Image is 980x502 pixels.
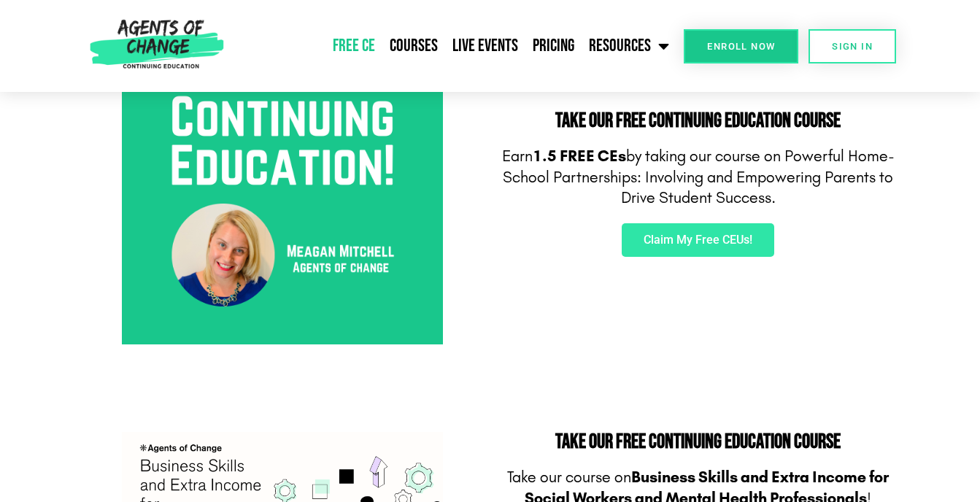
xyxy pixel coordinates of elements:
[498,146,899,209] p: Earn by taking our course on Powerful Home-School Partnerships: Involving and Empowering Parents ...
[525,28,582,64] a: Pricing
[809,29,896,63] a: SIGN IN
[533,147,626,166] b: 1.5 FREE CEs
[582,28,676,64] a: Resources
[707,42,775,51] span: Enroll Now
[325,28,382,64] a: Free CE
[684,29,798,63] a: Enroll Now
[382,28,445,64] a: Courses
[498,432,899,452] h2: Take Our FREE Continuing Education Course
[498,111,899,131] h2: Take Our FREE Continuing Education Course
[230,28,676,64] nav: Menu
[622,223,774,257] a: Claim My Free CEUs!
[644,234,752,246] span: Claim My Free CEUs!
[445,28,525,64] a: Live Events
[832,42,873,51] span: SIGN IN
